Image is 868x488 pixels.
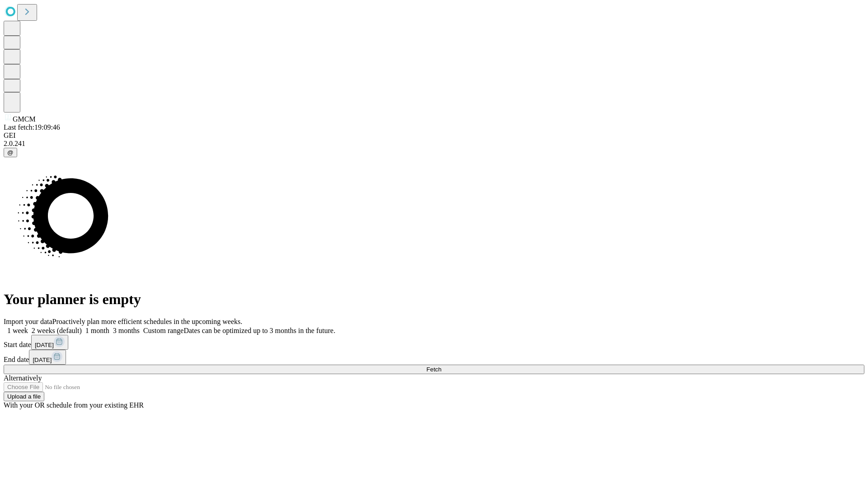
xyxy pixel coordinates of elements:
[7,149,14,156] span: @
[426,366,441,373] span: Fetch
[4,392,44,401] button: Upload a file
[35,342,54,348] span: [DATE]
[13,115,36,123] span: GMCM
[31,335,68,350] button: [DATE]
[4,335,864,350] div: Start date
[4,365,864,374] button: Fetch
[52,318,242,325] span: Proactively plan more efficient schedules in the upcoming weeks.
[4,123,60,131] span: Last fetch: 19:09:46
[4,291,864,308] h1: Your planner is empty
[7,327,28,334] span: 1 week
[143,327,184,334] span: Custom range
[32,327,82,334] span: 2 weeks (default)
[29,350,66,365] button: [DATE]
[4,131,864,140] div: GEI
[4,318,52,325] span: Import your data
[113,327,140,334] span: 3 months
[85,327,109,334] span: 1 month
[4,401,144,409] span: With your OR schedule from your existing EHR
[4,148,17,157] button: @
[184,327,335,334] span: Dates can be optimized up to 3 months in the future.
[4,350,864,365] div: End date
[4,374,42,382] span: Alternatively
[33,357,52,363] span: [DATE]
[4,140,864,148] div: 2.0.241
